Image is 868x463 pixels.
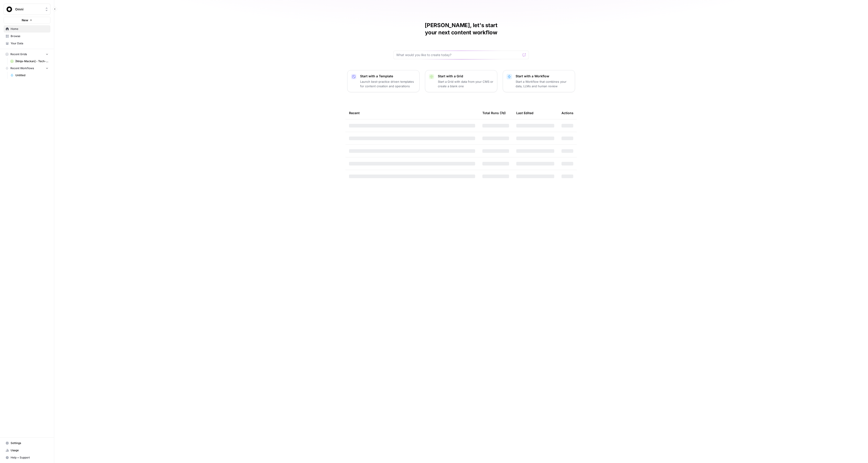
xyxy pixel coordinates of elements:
span: Recent Workflows [10,66,34,70]
div: Actions [561,107,573,119]
span: Omni [15,7,42,12]
h1: [PERSON_NAME], let's start your next content workflow [393,22,529,36]
button: Start with a GridStart a Grid with data from your CMS or create a blank one [425,70,497,92]
p: Start with a Grid [438,74,493,78]
input: What would you like to create today? [396,53,521,57]
a: Untitled [8,72,50,79]
button: Recent Workflows [4,65,50,72]
span: New [22,18,28,22]
a: Settings [4,439,50,447]
button: Help + Support [4,454,50,461]
p: Start with a Template [360,74,416,78]
p: Start a Grid with data from your CMS or create a blank one [438,79,493,88]
span: Recent Grids [10,52,27,56]
button: Start with a TemplateLaunch best-practice driven templates for content creation and operations [347,70,420,92]
span: Home [11,27,48,31]
div: Recent [349,107,475,119]
span: Settings [11,441,48,445]
p: Start with a Workflow [516,74,571,78]
button: Workspace: Omni [4,4,50,15]
span: Help + Support [11,456,48,460]
button: New [4,17,50,24]
p: Launch best-practice driven templates for content creation and operations [360,79,416,88]
span: Your Data [11,41,48,45]
a: Your Data [4,40,50,47]
a: Usage [4,447,50,454]
span: Browse [11,34,48,38]
div: Total Runs (7d) [482,107,506,119]
p: Start a Workflow that combines your data, LLMs and human review [516,79,571,88]
span: Usage [11,448,48,452]
img: Omni Logo [5,5,13,13]
span: Untitled [15,73,48,77]
a: [Ninja-Mackan] - Tech-kategoriseraren Grid [8,58,50,65]
span: [Ninja-Mackan] - Tech-kategoriseraren Grid [15,59,48,63]
button: Start with a WorkflowStart a Workflow that combines your data, LLMs and human review [503,70,575,92]
a: Home [4,25,50,33]
button: Recent Grids [4,51,50,58]
a: Browse [4,33,50,40]
div: Last Edited [516,107,533,119]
